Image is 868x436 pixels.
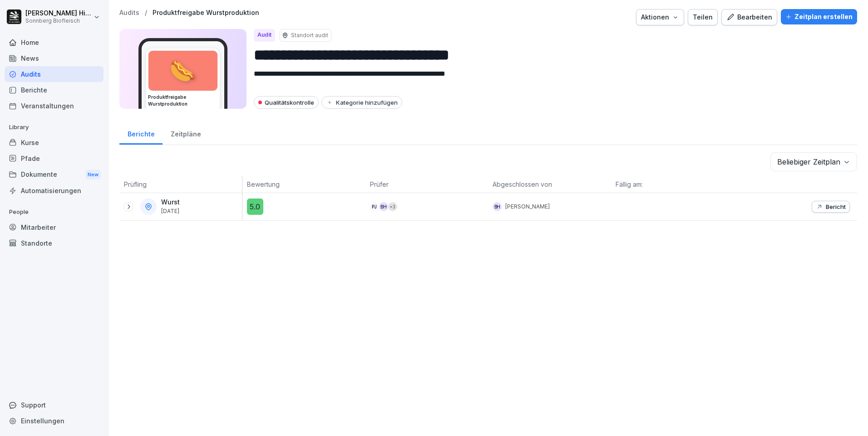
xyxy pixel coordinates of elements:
[5,166,104,183] div: Dokumente
[365,176,488,193] th: Prüfer
[124,179,237,189] p: Prüfling
[493,202,502,211] div: BH
[5,66,104,82] a: Audits
[85,170,101,180] div: New
[145,9,147,17] p: /
[826,203,846,210] p: Bericht
[721,9,777,25] button: Bearbeiten
[25,10,92,17] p: [PERSON_NAME] Hinterreither
[254,29,275,42] div: Audit
[5,413,104,429] a: Einstellungen
[5,235,104,251] a: Standorte
[5,397,104,413] div: Support
[379,202,388,211] div: BH
[5,150,104,166] a: Pfade
[247,199,263,215] div: 5.0
[119,9,139,17] a: Audits
[370,202,379,211] div: PJ
[726,12,772,22] div: Bearbeiten
[641,12,679,22] div: Aktionen
[5,135,104,150] a: Kurse
[254,96,319,109] div: Qualitätskontrolle
[493,179,607,189] p: Abgeschlossen von
[153,9,259,17] a: Produktfreigabe Wurstproduktion
[5,166,104,183] a: DokumenteNew
[119,121,163,145] a: Berichte
[291,31,328,39] p: Standort audit
[247,179,361,189] p: Bewertung
[148,51,217,91] div: 🌭
[388,202,397,211] div: + 3
[636,9,684,25] button: Aktionen
[5,98,104,114] a: Veranstaltungen
[812,201,850,213] button: Bericht
[693,12,713,22] div: Teilen
[148,94,218,107] h3: Produktfreigabe Wurstproduktion
[163,121,209,145] a: Zeitpläne
[5,219,104,235] a: Mitarbeiter
[5,183,104,199] a: Automatisierungen
[5,34,104,50] a: Home
[5,120,104,135] p: Library
[25,18,92,24] p: Sonnberg Biofleisch
[326,99,398,106] div: Kategorie hinzufügen
[785,12,853,22] div: Zeitplan erstellen
[321,96,402,109] button: Kategorie hinzufügen
[161,199,180,206] p: Wurst
[5,50,104,66] a: News
[781,9,857,24] button: Zeitplan erstellen
[611,176,734,193] th: Fällig am:
[5,205,104,219] p: People
[688,9,718,25] button: Teilen
[161,208,180,214] p: [DATE]
[505,203,550,211] p: [PERSON_NAME]
[5,82,104,98] a: Berichte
